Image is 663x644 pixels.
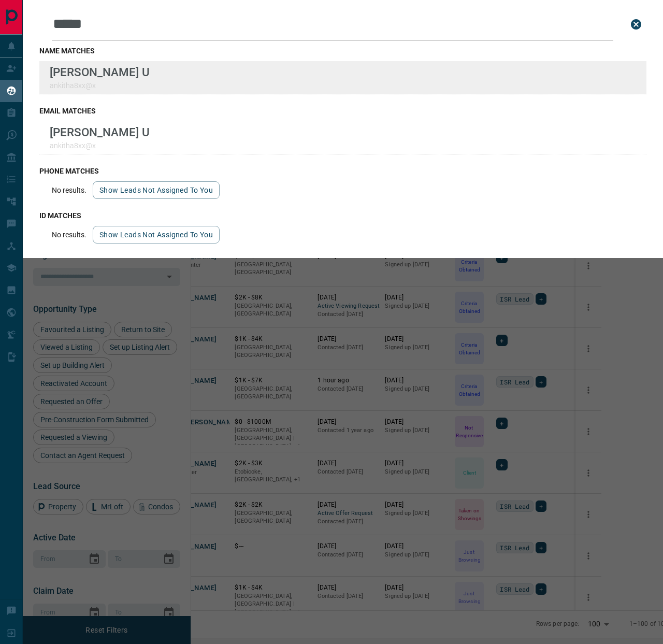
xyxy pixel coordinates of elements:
[50,141,150,150] p: ankitha8xx@x
[39,211,646,220] h3: id matches
[39,107,646,115] h3: email matches
[93,226,220,244] button: show leads not assigned to you
[39,47,646,55] h3: name matches
[39,167,646,175] h3: phone matches
[50,65,150,79] p: [PERSON_NAME] U
[50,125,150,139] p: [PERSON_NAME] U
[52,231,87,239] p: No results.
[52,186,87,194] p: No results.
[93,181,220,199] button: show leads not assigned to you
[626,14,646,35] button: close search bar
[50,81,150,90] p: ankitha8xx@x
